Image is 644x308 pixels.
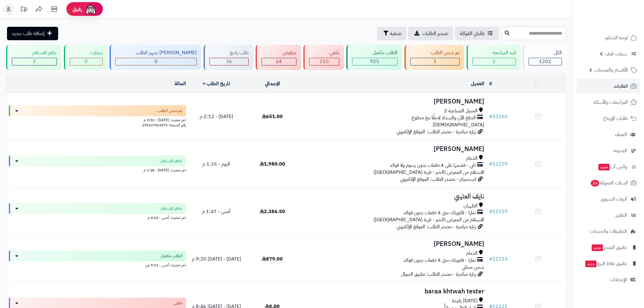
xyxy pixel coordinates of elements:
[598,163,627,171] span: وآتس آب
[262,255,283,263] span: 879.00
[576,240,640,255] a: تطبيق المتجرجديد
[592,244,603,251] span: جديد
[403,45,465,70] a: تم شحن الطلب 3
[576,192,640,206] a: أدوات التسويق
[576,176,640,190] a: السلات المتروكة26
[585,259,627,268] span: تطبيق نقاط البيع
[598,164,610,170] span: جديد
[603,114,628,123] span: طلبات الإرجاع
[116,58,196,65] div: 0
[226,58,232,65] span: 36
[202,208,230,215] span: أمس - 1:47 م
[254,45,302,70] a: مرفوض 24
[489,113,492,120] span: #
[200,113,233,120] span: [DATE] - 2:12 م
[9,116,186,123] div: اخر تحديث: [DATE] - 5:52 م
[210,58,248,65] div: 36
[320,58,329,65] span: 210
[455,27,499,40] a: طلباتي المُوكلة
[460,30,485,37] span: طلباتي المُوكلة
[352,49,397,56] div: الطلب مكتمل
[433,121,484,128] span: [DEMOGRAPHIC_DATA]
[276,58,282,65] span: 24
[471,80,484,87] a: العميل
[115,49,197,56] div: [PERSON_NAME] تجهيز الطلب
[576,30,640,45] a: لوحة التحكم
[403,257,476,264] span: تمارا - فاتورتك حتى 4 دفعات بدون فوائد
[261,49,296,56] div: مرفوض
[576,127,640,142] a: العملاء
[9,261,186,268] div: اخر تحديث: أمس - 9:31 ص
[411,114,476,121] span: الدفع الآن والسداد لاحقًا مع مدفوع
[444,107,478,114] span: الجبيل الصناعية 2
[615,211,627,219] span: التقارير
[472,49,516,56] div: قيد المراجعه
[397,128,476,135] span: زيارة مباشرة - مصدر الطلب: الموقع الإلكتروني
[303,240,484,247] h3: [PERSON_NAME]
[473,58,516,65] div: 2
[603,5,638,17] img: logo-2.png
[452,297,478,304] span: [DATE] رفيدة
[410,49,460,56] div: تم شحن الطلب
[489,208,508,215] a: #12239
[422,30,448,37] span: تصدير الطلبات
[390,162,476,169] span: تابي - قسّمها على 4 دفعات بدون رسوم ولا فوائد
[108,45,202,70] a: [PERSON_NAME] تجهيز الطلب 0
[161,205,182,212] span: جاهز للاستلام
[576,143,640,158] a: المدونة
[373,216,484,223] span: الاستلام من المعرض (الخبر - قرية [GEOGRAPHIC_DATA])
[377,27,406,40] button: تصفية
[303,98,484,105] h3: [PERSON_NAME]
[202,160,230,168] span: اليوم - 1:25 م
[610,275,627,284] span: الإعدادات
[605,50,627,58] span: سمارت لايف
[310,58,339,65] div: 210
[157,108,182,114] span: تم شحن الطلب
[303,193,484,200] h3: نايف العتيبي
[70,58,102,65] div: 0
[590,179,628,187] span: السلات المتروكة
[489,208,492,215] span: #
[260,208,285,215] span: 2,386.50
[262,113,283,120] span: 651.00
[466,250,478,257] span: الدمام
[192,255,241,263] span: [DATE] - [DATE] 9:20 م
[529,49,562,56] div: الكل
[576,159,640,174] a: وآتس آبجديد
[615,130,627,139] span: العملاء
[590,180,600,187] span: 26
[9,214,186,220] div: اخر تحديث: أمس - 4:02 م
[590,227,627,236] span: التطبيقات والخدمات
[401,271,476,278] span: زيارة مباشرة - مصدر الطلب: تطبيق الجوال
[397,223,476,230] span: زيارة مباشرة - مصدر الطلب: الموقع الإلكتروني
[614,146,627,155] span: المدونة
[576,111,640,126] a: طلبات الإرجاع
[309,49,339,56] div: ملغي
[576,208,640,222] a: التقارير
[265,80,280,87] a: الإجمالي
[33,58,36,65] span: 2
[539,58,551,65] span: 1202
[576,224,640,239] a: التطبيقات والخدمات
[466,155,478,162] span: الدمام
[522,45,568,70] a: الكل1202
[70,49,103,56] div: سمارت
[492,58,495,65] span: 2
[85,3,97,15] img: ai-face.png
[142,122,186,128] span: رقم الشحنة: 293107063570
[576,256,640,271] a: تطبيق نقاط البيعجديد
[161,158,182,164] span: جاهز للاستلام
[489,80,492,87] a: #
[411,58,459,65] div: 3
[12,49,57,56] div: جاهز للاستلام
[464,202,478,209] span: الظهران
[373,169,484,176] span: الاستلام من المعرض (الخبر - قرية [GEOGRAPHIC_DATA])
[489,255,508,263] a: #12233
[591,243,627,252] span: تطبيق المتجر
[303,288,484,295] h3: baraa khtwah tester
[5,45,63,70] a: جاهز للاستلام 2
[400,176,476,183] span: انستجرام - مصدر الطلب: الموقع الإلكتروني
[16,3,31,17] a: تحديثات المنصة
[390,30,401,37] span: تصفية
[600,195,627,203] span: أدوات التسويق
